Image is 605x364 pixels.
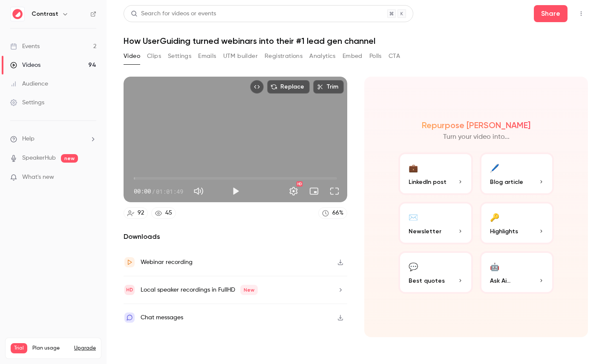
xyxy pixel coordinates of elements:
[124,36,588,46] h1: How UserGuiding turned webinars into their #1 lead gen channel
[141,312,183,323] div: Chat messages
[141,285,258,295] div: Local speaker recordings in FullHD
[11,7,24,21] img: Contrast
[409,210,418,224] div: ✉️
[285,183,302,200] button: Settings
[265,49,302,63] button: Registrations
[490,210,499,224] div: 🔑
[250,80,264,94] button: Embed video
[168,49,191,63] button: Settings
[490,260,499,273] div: 🤖
[10,61,40,69] div: Videos
[409,260,418,273] div: 💬
[156,187,183,196] span: 01:01:49
[297,181,302,186] div: HD
[10,98,44,107] div: Settings
[318,207,347,219] a: 66%
[409,276,445,285] span: Best quotes
[227,183,244,200] button: Play
[124,49,140,63] button: Video
[305,183,323,200] button: Turn on miniplayer
[409,178,447,186] span: LinkedIn post
[490,161,499,174] div: 🖊️
[141,257,193,267] div: Webinar recording
[147,49,161,63] button: Clips
[332,209,343,218] div: 66 %
[398,152,473,195] button: 💼LinkedIn post
[240,285,258,295] span: New
[124,207,148,219] a: 92
[74,345,96,352] button: Upgrade
[152,187,155,196] span: /
[326,183,343,200] button: Full screen
[10,80,48,88] div: Audience
[490,178,523,186] span: Blog article
[309,49,336,63] button: Analytics
[223,49,258,63] button: UTM builder
[389,49,400,63] button: CTA
[10,135,96,143] li: help-dropdown-opener
[574,7,588,20] button: Top Bar Actions
[267,80,310,94] button: Replace
[11,343,27,353] span: Trial
[490,227,518,236] span: Highlights
[134,187,183,196] div: 00:00
[490,276,510,285] span: Ask Ai...
[134,187,151,196] span: 00:00
[190,183,207,200] button: Mute
[198,49,216,63] button: Emails
[151,207,176,219] a: 45
[398,202,473,244] button: ✉️Newsletter
[369,49,382,63] button: Polls
[22,154,56,163] a: SpeakerHub
[32,345,69,352] span: Plan usage
[138,209,144,218] div: 92
[480,202,554,244] button: 🔑Highlights
[313,80,344,94] button: Trim
[534,5,568,22] button: Share
[32,10,58,18] h6: Contrast
[398,251,473,294] button: 💬Best quotes
[124,232,347,242] h2: Downloads
[443,132,510,142] p: Turn your video into...
[480,152,554,195] button: 🖊️Blog article
[165,209,172,218] div: 45
[22,135,35,143] span: Help
[10,42,40,51] div: Events
[131,9,216,18] div: Search for videos or events
[480,251,554,294] button: 🤖Ask Ai...
[422,120,530,130] h2: Repurpose [PERSON_NAME]
[343,49,363,63] button: Embed
[22,173,54,182] span: What's new
[61,154,78,163] span: new
[409,161,418,174] div: 💼
[409,227,441,236] span: Newsletter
